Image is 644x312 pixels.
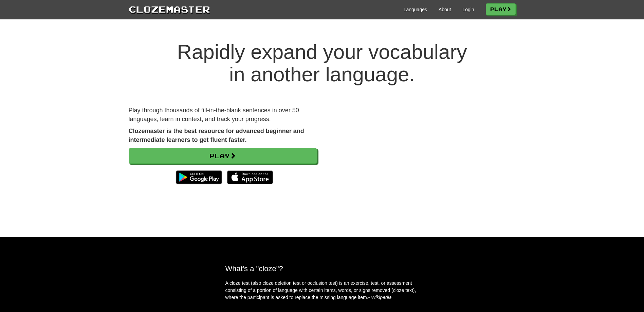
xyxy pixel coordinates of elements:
a: Login [462,6,474,13]
h2: What's a "cloze"? [225,264,419,273]
img: Get it on Google Play [172,167,225,187]
a: About [439,6,451,13]
a: Clozemaster [129,3,210,15]
p: Play through thousands of fill-in-the-blank sentences in over 50 languages, learn in context, and... [129,106,317,124]
strong: Clozemaster is the best resource for advanced beginner and intermediate learners to get fluent fa... [129,128,304,143]
p: A cloze test (also cloze deletion test or occlusion test) is an exercise, test, or assessment con... [225,280,419,301]
a: Play [486,3,516,15]
em: - Wikipedia [368,295,392,300]
a: Languages [404,6,427,13]
img: Download_on_the_App_Store_Badge_US-UK_135x40-25178aeef6eb6b83b96f5f2d004eda3bffbb37122de64afbaef7... [227,170,273,184]
a: Play [129,148,317,164]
